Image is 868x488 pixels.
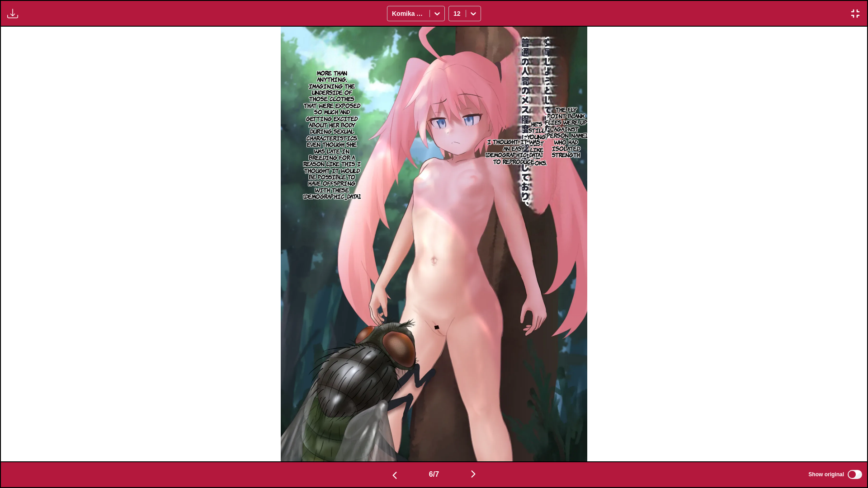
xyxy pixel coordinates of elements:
[468,469,479,479] img: Next page
[281,27,588,461] img: Manga Panel
[808,471,844,478] span: Show original
[301,68,363,202] p: More than anything, imagining the underside of those clothes that were exposed so much and gettin...
[848,470,862,479] input: Show original
[484,136,544,166] p: I thought it was an easy [DEMOGRAPHIC_DATA] to reproduce.
[389,470,400,481] img: Previous page
[525,119,548,168] p: He's still young, just like he looks.
[543,104,589,160] p: The fly point-blank flies were up against [PERSON_NAME], who had isolated strength
[7,8,18,19] img: Download translated images
[429,470,439,479] span: 6 / 7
